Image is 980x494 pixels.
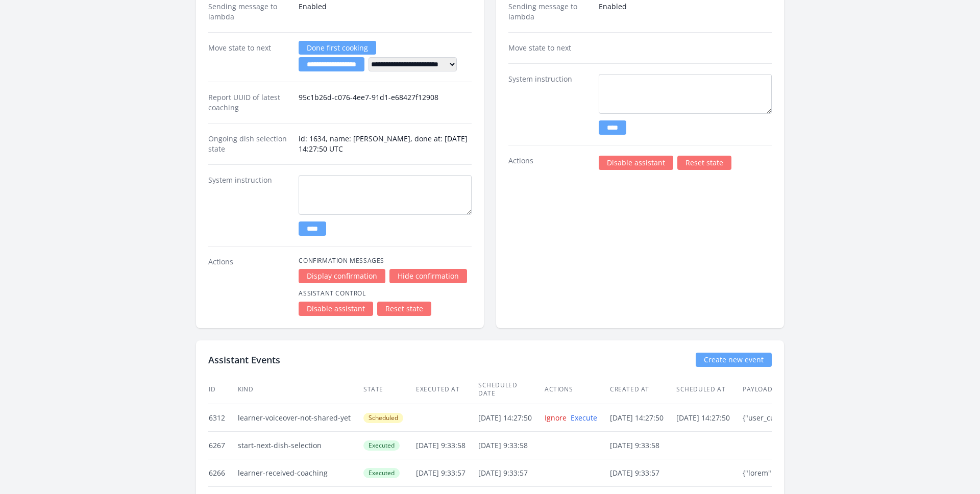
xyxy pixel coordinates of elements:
dt: Sending message to lambda [508,2,591,22]
dd: 95c1b26d-c076-4ee7-91d1-e68427f12908 [299,92,472,113]
th: Actions [544,375,609,404]
td: [DATE] 9:33:58 [478,432,544,459]
a: Ignore [545,413,567,423]
dt: Move state to next [208,43,290,71]
th: Executed at [415,375,478,404]
td: start-next-dish-selection [237,432,363,459]
span: Scheduled [363,413,403,423]
td: [DATE] 14:27:50 [676,404,742,432]
dd: id: 1634, name: [PERSON_NAME], done at: [DATE] 14:27:50 UTC [299,134,472,154]
td: [DATE] 9:33:57 [478,459,544,487]
th: State [363,375,415,404]
a: Done first cooking [299,41,376,55]
dt: Move state to next [508,43,591,53]
a: Reset state [377,302,431,316]
dd: Enabled [299,2,472,22]
td: 6266 [208,459,237,487]
td: learner-received-coaching [237,459,363,487]
a: Create new event [696,353,772,367]
dt: Report UUID of latest coaching [208,92,290,113]
td: [DATE] 14:27:50 [609,404,676,432]
td: [DATE] 9:33:58 [609,432,676,459]
a: Disable assistant [299,302,373,316]
dt: Sending message to lambda [208,2,290,22]
a: Execute [571,413,597,423]
dt: Actions [508,156,591,170]
td: learner-voiceover-not-shared-yet [237,404,363,432]
dt: System instruction [208,175,290,236]
a: Reset state [677,156,731,170]
h4: Confirmation Messages [299,257,472,265]
td: [DATE] 14:27:50 [478,404,544,432]
dt: System instruction [508,74,591,135]
th: Scheduled at [676,375,742,404]
dt: Actions [208,257,290,316]
td: [DATE] 9:33:57 [415,459,478,487]
td: [DATE] 9:33:57 [609,459,676,487]
span: Executed [363,468,400,478]
span: Executed [363,440,400,451]
th: Created at [609,375,676,404]
dd: Enabled [599,2,772,22]
th: Scheduled date [478,375,544,404]
a: Display confirmation [299,269,385,283]
td: 6312 [208,404,237,432]
td: [DATE] 9:33:58 [415,432,478,459]
dt: Ongoing dish selection state [208,134,290,154]
th: Kind [237,375,363,404]
td: 6267 [208,432,237,459]
a: Disable assistant [599,156,673,170]
a: Hide confirmation [389,269,467,283]
h4: Assistant Control [299,289,472,298]
h2: Assistant Events [208,353,280,367]
th: ID [208,375,237,404]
